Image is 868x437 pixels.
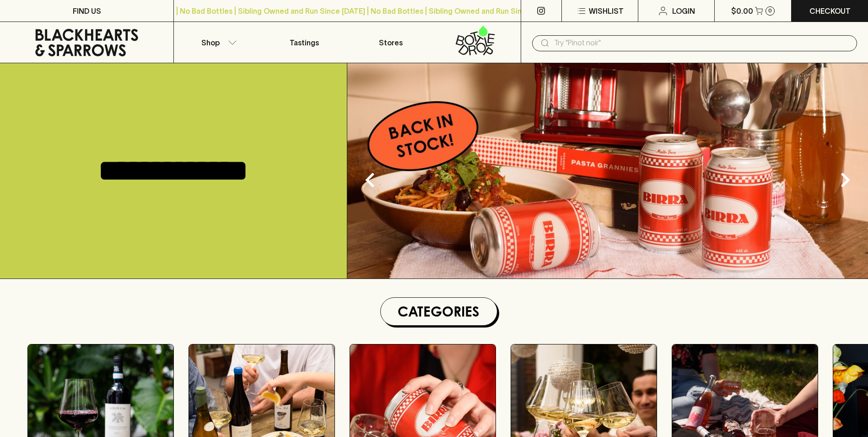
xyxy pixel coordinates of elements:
img: optimise [347,63,868,279]
p: Tastings [290,37,319,48]
button: Shop [174,22,260,63]
p: FIND US [73,5,101,16]
a: Tastings [261,22,347,63]
p: Wishlist [589,5,624,16]
input: Try "Pinot noir" [554,36,850,50]
button: Next [827,162,863,198]
p: Login [672,5,695,16]
p: Stores [379,37,403,48]
p: Checkout [809,5,851,16]
h1: Categories [384,301,493,322]
a: Stores [347,22,434,63]
p: 0 [768,8,772,13]
p: Shop [201,37,220,48]
button: Previous [352,162,388,198]
p: $0.00 [731,5,753,16]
